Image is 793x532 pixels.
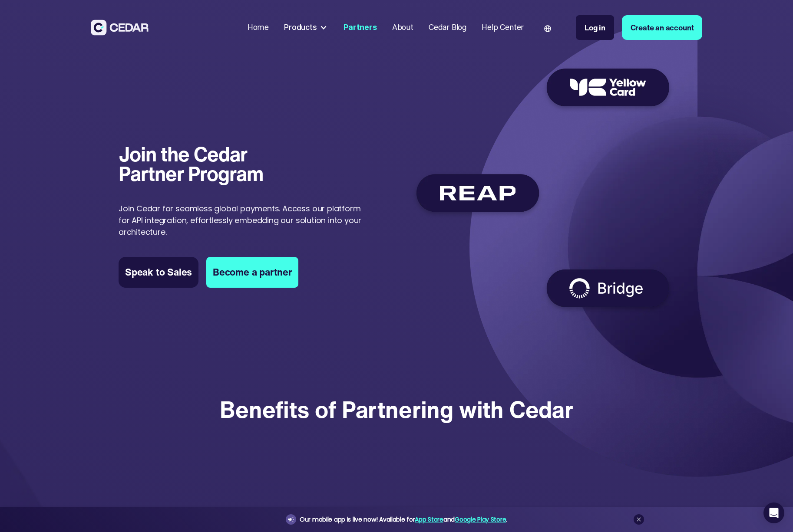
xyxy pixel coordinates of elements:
[544,25,551,32] img: world icon
[415,515,443,524] a: App Store
[585,22,605,33] div: Log in
[429,22,466,33] div: Cedar Blog
[425,17,470,37] a: Cedar Blog
[119,144,271,184] h1: Join the Cedar Partner Program
[284,22,317,33] div: Products
[763,502,784,523] div: Open Intercom Messenger
[478,17,528,37] a: Help Center
[392,22,413,33] div: About
[280,18,332,37] div: Products
[482,22,524,33] div: Help Center
[388,17,417,37] a: About
[248,22,269,33] div: Home
[220,377,573,442] h3: Benefits of Partnering with Cedar
[622,15,703,39] a: Create an account
[244,17,273,37] a: Home
[576,15,614,39] a: Log in
[206,257,298,287] a: Become a partner
[287,516,294,523] img: announcement
[455,515,506,524] a: Google Play Store
[340,17,380,37] a: Partners
[119,203,373,238] p: Join Cedar for seamless global payments. Access our platform for API integration, effortlessly em...
[300,514,507,525] div: Our mobile app is live now! Available for and .
[344,22,377,33] div: Partners
[119,257,198,287] a: Speak to Sales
